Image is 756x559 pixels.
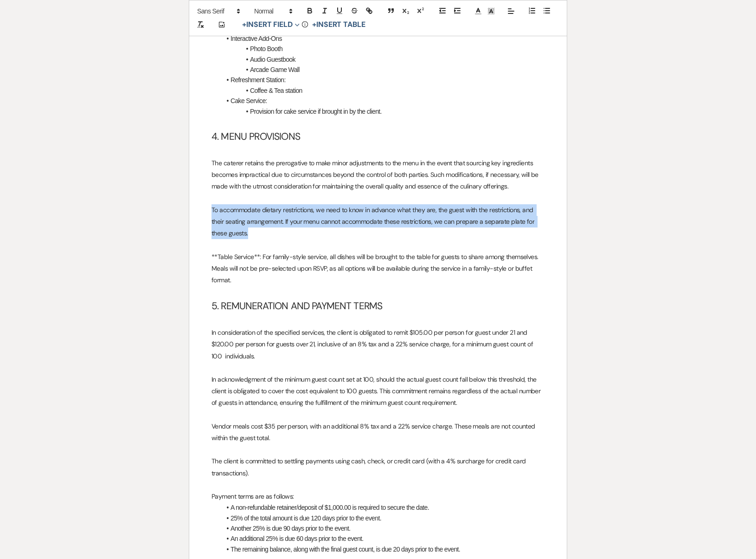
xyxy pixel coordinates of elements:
[242,21,246,29] span: +
[221,533,545,544] li: An additional 25% is due 60 days prior to the event.
[221,96,545,106] li: Cake Service:
[221,44,545,54] li: Photo Booth
[221,85,545,96] li: Coffee & Tea station
[221,65,545,75] li: Arcade Game Wall
[211,374,545,409] p: In acknowledgment of the minimum guest count set at 100, should the actual guest count fall below...
[221,544,545,554] li: The remaining balance, along with the final guest count, is due 20 days prior to the event.
[250,6,295,17] span: Header Formats
[211,157,545,193] p: The caterer retains the prerogative to make minor adjustments to the menu in the event that sourc...
[221,513,545,523] li: 25% of the total amount is due 120 days prior to the event.
[239,19,303,31] button: Insert Field
[221,75,545,85] li: Refreshment Station:
[211,491,545,502] p: Payment terms are as follows:
[221,106,545,117] li: Provision for cake service if brought in by the client.
[221,33,545,44] li: Interactive Add-Ons
[211,327,545,362] p: In consideration of the specified services, the client is obligated to remit $105.00 per person f...
[221,502,545,513] li: A non-refundable retainer/deposit of $1,000.00 is required to secure the date.
[505,6,518,17] span: Alignment
[312,21,316,29] span: +
[221,523,545,533] li: Another 25% is due 90 days prior to the event.
[221,54,545,65] li: Audio Guestbook
[211,128,545,146] h2: 4. MENU PROVISIONS
[211,455,545,479] p: The client is committed to settling payments using cash, check, or credit card (with a 4% surchar...
[309,19,369,31] button: +Insert Table
[472,6,485,17] span: Text Color
[211,251,545,286] p: **Table Service**: For family-style service, all dishes will be brought to the table for guests t...
[211,298,545,315] h2: 5. REMUNERATION AND PAYMENT TERMS
[485,6,498,17] span: Text Background Color
[211,204,545,240] p: To accommodate dietary restrictions, we need to know in advance what they are, the guest with the...
[211,421,545,444] p: Vendor meals cost $35 per person, with an additional 8% tax and a 22% service charge. These meals...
